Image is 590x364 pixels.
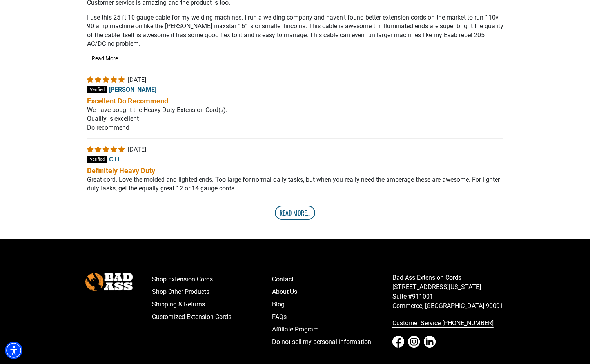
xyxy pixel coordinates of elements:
a: Shop Other Products [152,286,272,298]
a: Facebook - open in a new tab [392,336,404,348]
a: Customized Extension Cords [152,311,272,323]
p: Great cord. Love the molded and lighted ends. Too large for normal daily tasks, but when you real... [87,176,503,193]
span: 5 star review [87,146,126,153]
span: 5 star review [87,76,126,83]
a: call 833-674-1699 [392,317,513,330]
a: Shop Extension Cords [152,273,272,286]
span: [PERSON_NAME] [109,85,156,93]
a: Affiliate Program [272,323,392,336]
b: Excellent Do Recommend [87,96,503,106]
b: Definitely Heavy Duty [87,166,503,176]
a: Read More... [275,206,315,220]
p: We have bought the Heavy Duty Extension Cord(s). Quality is excellent Do recommend [87,106,503,132]
a: Contact [272,273,392,286]
img: Bad Ass Extension Cords [85,273,133,291]
a: Blog [272,298,392,311]
a: Shipping & Returns [152,298,272,311]
a: LinkedIn - open in a new tab [424,336,436,348]
a: Do not sell my personal information [272,336,392,348]
a: About Us [272,286,392,298]
span: [DATE] [128,146,146,153]
p: Bad Ass Extension Cords [STREET_ADDRESS][US_STATE] Suite #911001 Commerce, [GEOGRAPHIC_DATA] 90091 [392,273,513,311]
a: FAQs [272,311,392,323]
a: Read More... [92,55,123,62]
div: Accessibility Menu [5,342,22,359]
span: [DATE] [128,76,146,83]
p: I use this 25 ft 10 gauge cable for my welding machines. I run a welding company and haven't foun... [87,13,503,49]
span: C.H. [109,155,121,163]
a: Instagram - open in a new tab [408,336,420,348]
